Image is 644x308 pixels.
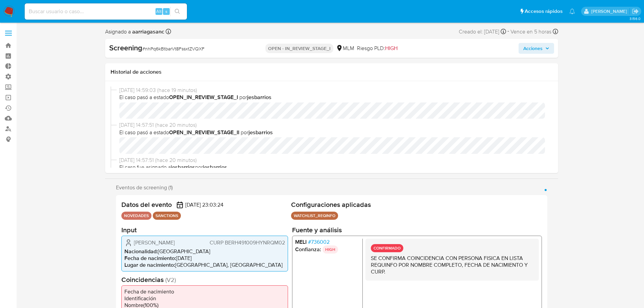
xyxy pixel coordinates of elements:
span: Asignado a [105,28,164,35]
b: jesbarrios [203,163,227,171]
b: OPEN_IN_REVIEW_STAGE_II [169,128,239,136]
button: Acciones [519,43,554,54]
span: Riesgo PLD: [357,45,398,52]
b: jesbarrios [248,128,273,136]
span: # nhPq6kBtbarVt8FssxtZVQXF [142,45,205,52]
span: [DATE] 14:59:03 (hace 19 minutos) [119,87,550,94]
button: search-icon [170,7,184,16]
span: [DATE] 14:57:51 (hace 20 minutos) [119,157,550,164]
h1: Historial de acciones [111,69,553,75]
a: Salir [632,8,639,15]
span: Acciones [523,43,543,54]
span: El caso pasó a estado por [119,129,550,136]
b: jesbarrios [171,163,195,171]
div: MLM [336,45,354,52]
b: aarriagasanc [131,28,164,35]
p: nicolas.tyrkiel@mercadolibre.com [591,8,629,15]
span: Accesos rápidos [525,8,563,15]
span: [DATE] 14:57:51 (hace 20 minutos) [119,121,550,129]
span: - [507,27,509,36]
span: s [165,8,167,15]
p: OPEN - IN_REVIEW_STAGE_I [265,44,333,53]
span: El caso pasó a estado por [119,94,550,101]
input: Buscar usuario o caso... [25,7,187,16]
div: Creado el: [DATE] [459,27,506,36]
span: HIGH [385,44,398,52]
b: jesbarrios [247,93,271,101]
b: Screening [109,42,142,53]
span: El caso fue asignado a por [119,164,550,171]
b: OPEN_IN_REVIEW_STAGE_I [169,93,238,101]
span: Alt [156,8,162,15]
span: Vence en 5 horas [510,28,551,35]
a: Notificaciones [569,8,575,14]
